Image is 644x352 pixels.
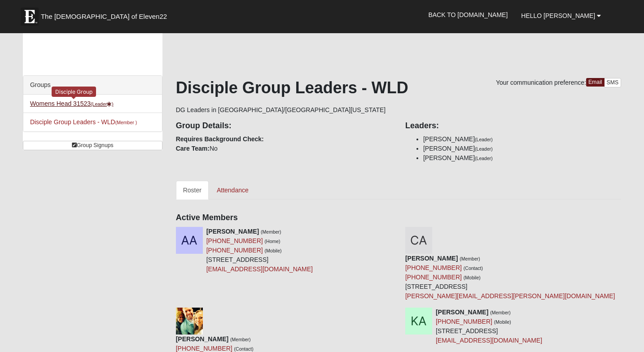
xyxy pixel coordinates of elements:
[206,227,313,274] div: [STREET_ADDRESS]
[265,239,280,244] small: (Home)
[91,101,114,107] small: (Leader )
[265,248,282,253] small: (Mobile)
[586,78,605,87] a: Email
[176,145,210,152] strong: Care Team:
[405,264,462,271] a: [PHONE_NUMBER]
[115,120,137,125] small: (Member )
[405,255,458,262] strong: [PERSON_NAME]
[436,309,488,316] strong: [PERSON_NAME]
[475,156,493,161] small: (Leader)
[206,228,259,235] strong: [PERSON_NAME]
[176,213,621,223] h4: Active Members
[23,76,162,95] div: Groups
[176,135,264,143] strong: Requires Background Check:
[421,4,514,26] a: Back to [DOMAIN_NAME]
[21,8,39,26] img: Eleven22 logo
[16,3,196,26] a: The [DEMOGRAPHIC_DATA] of Eleven22
[496,79,586,86] span: Your communication preference:
[490,310,511,315] small: (Member)
[423,144,621,153] li: [PERSON_NAME]
[23,141,162,150] a: Group Signups
[460,256,480,261] small: (Member)
[423,153,621,163] li: [PERSON_NAME]
[30,100,114,107] a: Womens Head 31523(Leader)
[464,265,483,271] small: (Contact)
[30,118,137,126] a: Disciple Group Leaders - WLD(Member )
[210,181,256,200] a: Attendance
[206,247,263,254] a: [PHONE_NUMBER]
[521,12,595,19] span: Hello [PERSON_NAME]
[261,229,281,235] small: (Member)
[176,121,392,131] h4: Group Details:
[176,78,621,97] h1: Disciple Group Leaders - WLD
[464,275,481,280] small: (Mobile)
[52,87,96,97] div: Disciple Group
[604,78,622,87] a: SMS
[405,274,462,281] a: [PHONE_NUMBER]
[475,146,493,152] small: (Leader)
[494,319,511,325] small: (Mobile)
[514,4,608,27] a: Hello [PERSON_NAME]
[436,308,542,345] div: [STREET_ADDRESS]
[405,292,615,300] a: [PERSON_NAME][EMAIL_ADDRESS][PERSON_NAME][DOMAIN_NAME]
[405,254,615,301] div: [STREET_ADDRESS]
[436,318,492,325] a: [PHONE_NUMBER]
[206,265,313,273] a: [EMAIL_ADDRESS][DOMAIN_NAME]
[176,181,209,200] a: Roster
[475,137,493,142] small: (Leader)
[41,12,167,21] span: The [DEMOGRAPHIC_DATA] of Eleven22
[169,115,399,153] div: No
[206,237,263,244] a: [PHONE_NUMBER]
[176,335,228,343] strong: [PERSON_NAME]
[423,135,621,144] li: [PERSON_NAME]
[405,121,621,131] h4: Leaders:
